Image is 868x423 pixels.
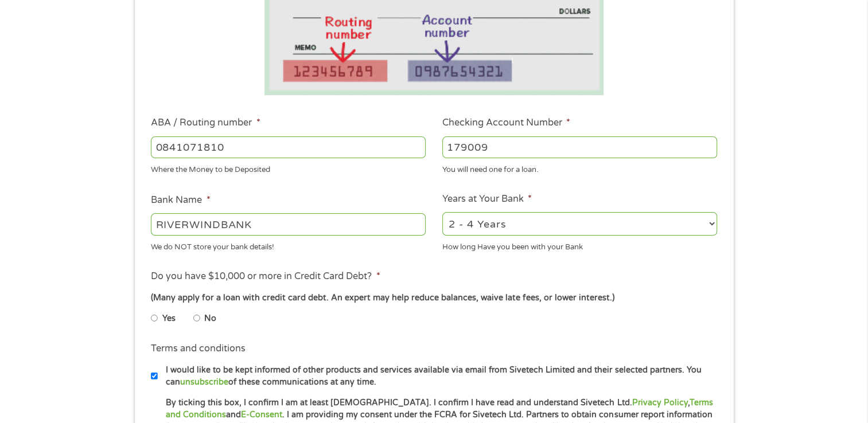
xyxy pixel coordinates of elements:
label: Checking Account Number [442,117,570,129]
label: Bank Name [151,194,210,206]
a: E-Consent [241,410,282,420]
label: I would like to be kept informed of other products and services available via email from Sivetech... [158,364,721,389]
label: Do you have $10,000 or more in Credit Card Debt? [151,271,380,283]
label: Yes [162,312,176,325]
label: Years at Your Bank [442,193,532,205]
input: 345634636 [442,136,717,158]
label: ABA / Routing number [151,117,260,129]
a: Terms and Conditions [166,398,713,420]
label: No [204,312,216,325]
div: We do NOT store your bank details! [151,237,426,253]
a: unsubscribe [180,377,228,387]
a: Privacy Policy [632,398,687,408]
div: How long Have you been with your Bank [442,237,717,253]
input: 263177916 [151,136,426,158]
div: (Many apply for a loan with credit card debt. An expert may help reduce balances, waive late fees... [151,292,717,304]
div: You will need one for a loan. [442,160,717,176]
div: Where the Money to be Deposited [151,160,426,176]
label: Terms and conditions [151,343,246,355]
